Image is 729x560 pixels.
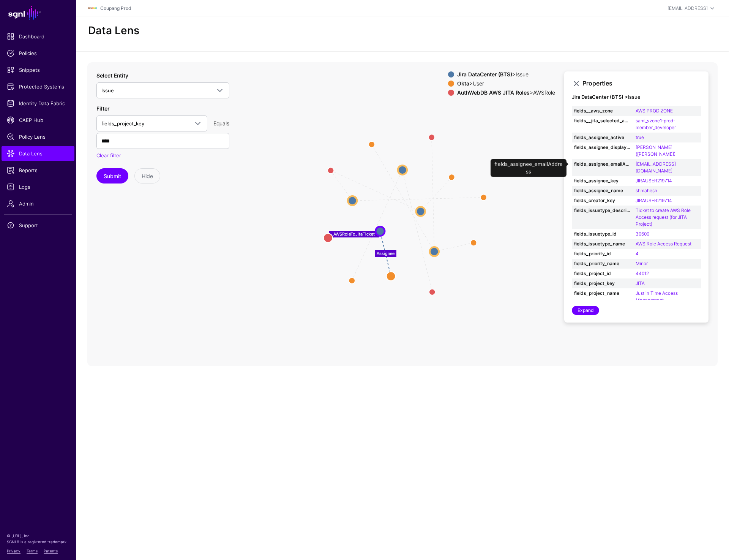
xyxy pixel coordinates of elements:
[574,207,631,214] strong: fields_issuetype_description
[96,152,121,158] a: Clear filter
[88,24,139,37] h2: Data Lens
[574,260,631,267] strong: fields_priority_name
[574,240,631,247] strong: fields_issuetype_name
[457,89,530,96] strong: AuthWebDB AWS JITA Roles
[44,549,58,553] a: Patents
[101,120,144,127] span: fields_project_key
[2,112,74,128] a: CAEP Hub
[574,270,631,277] strong: fields_project_id
[210,119,232,127] div: Equals
[574,177,631,184] strong: fields_assignee_key
[574,134,631,141] strong: fields_assignee_active
[101,87,114,93] span: Issue
[456,90,557,96] div: > AWSRole
[574,250,631,257] strong: fields_priority_id
[2,129,74,144] a: Policy Lens
[636,271,649,276] a: 44012
[574,161,631,168] strong: fields_assignee_emailAddress
[667,5,708,12] div: [EMAIL_ADDRESS]
[456,71,557,78] div: > Issue
[2,163,74,178] a: Reports
[574,197,631,204] strong: fields_creator_key
[7,133,69,141] span: Policy Lens
[2,179,74,195] a: Logs
[636,290,678,303] a: Just in Time Access Management
[7,166,69,174] span: Reports
[456,81,557,87] div: > User
[636,207,691,227] a: Ticket to create AWS Role Access request (for JITA Project)
[636,241,691,247] a: AWS Role Access Request
[7,539,69,545] p: SGNL® is a registered trademark
[7,100,69,107] span: Identity Data Fabric
[7,549,21,553] a: Privacy
[582,80,701,87] h3: Properties
[574,108,631,114] strong: fields__aws_zone
[7,116,69,124] span: CAEP Hub
[2,46,74,61] a: Policies
[2,146,74,161] a: Data Lens
[7,66,69,74] span: Snippets
[7,533,69,539] p: © [URL], Inc
[636,188,657,193] a: shmahesh
[491,159,566,177] div: fields_assignee_emailAddress
[457,80,469,87] strong: Okta
[2,196,74,211] a: Admin
[636,108,673,114] a: AWS PROD ZONE
[2,96,74,111] a: Identity Data Fabric
[572,94,628,100] strong: Jira DataCenter (BTS) >
[574,280,631,287] strong: fields_project_key
[100,5,131,11] a: Coupang Prod
[7,221,69,229] span: Support
[636,178,672,184] a: JIRAUSER219714
[636,198,672,203] a: JIRAUSER219714
[7,33,69,40] span: Dashboard
[27,549,38,553] a: Terms
[96,71,128,79] label: Select Entity
[7,183,69,191] span: Logs
[636,134,644,140] a: true
[96,104,109,112] label: Filter
[96,168,128,184] button: Submit
[333,231,375,237] text: AWSRoleToJitaTicket
[2,62,74,78] a: Snippets
[574,290,631,297] strong: fields_project_name
[636,261,648,266] a: Minor
[5,5,71,21] a: SGNL
[636,280,645,286] a: JITA
[574,231,631,237] strong: fields_issuetype_id
[574,144,631,151] strong: fields_assignee_displayName
[636,118,676,130] a: saml_vzone1-prod-member_developer
[88,4,97,13] img: svg+xml;base64,PHN2ZyBpZD0iTG9nbyIgeG1sbnM9Imh0dHA6Ly93d3cudzMub3JnLzIwMDAvc3ZnIiB3aWR0aD0iMTIxLj...
[636,251,639,256] a: 4
[7,150,69,157] span: Data Lens
[574,187,631,194] strong: fields_assignee_name
[572,94,701,100] h4: Issue
[7,200,69,207] span: Admin
[457,71,512,78] strong: Jira DataCenter (BTS)
[7,83,69,90] span: Protected Systems
[636,161,676,174] a: [EMAIL_ADDRESS][DOMAIN_NAME]
[2,29,74,44] a: Dashboard
[7,49,69,57] span: Policies
[377,250,394,256] text: Assignee
[636,144,675,157] a: [PERSON_NAME] ([PERSON_NAME])
[134,168,160,184] button: Hide
[636,231,649,237] a: 30600
[2,79,74,94] a: Protected Systems
[574,117,631,124] strong: fields__jita_selected_aws_role
[572,306,599,315] a: Expand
